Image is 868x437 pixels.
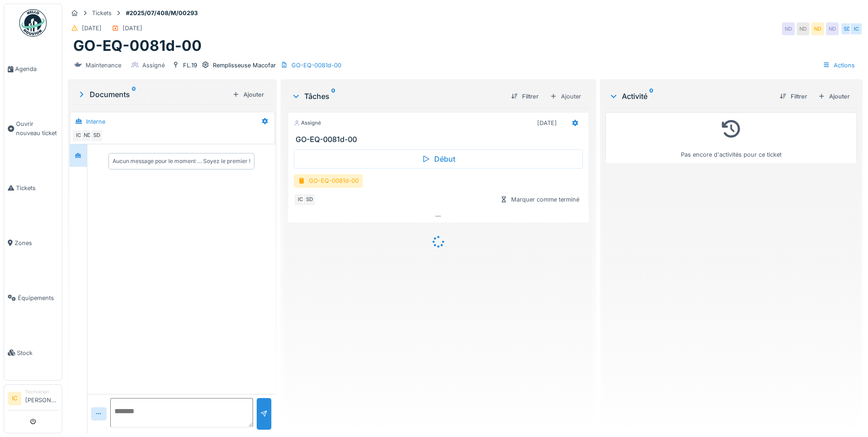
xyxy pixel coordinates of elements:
[4,215,62,270] a: Zones
[15,65,58,73] span: Agenda
[81,129,94,142] div: ND
[25,388,58,408] li: [PERSON_NAME]
[122,9,201,17] strong: #2025/07/408/M/00293
[294,119,321,127] div: Assigné
[19,9,47,37] img: Badge_color-CXgf-gQk.svg
[113,157,250,165] div: Aucun message pour le moment … Soyez le premier !
[303,193,316,206] div: SD
[90,129,103,142] div: SD
[291,91,504,102] div: Tâches
[776,90,811,103] div: Filtrer
[611,116,851,159] div: Pas encore d'activités pour ce ticket
[4,270,62,325] a: Équipements
[814,90,853,103] div: Ajouter
[609,91,772,102] div: Activité
[123,24,142,33] div: [DATE]
[782,22,795,35] div: ND
[496,193,583,206] div: Marquer comme terminé
[92,9,112,17] div: Tickets
[73,37,202,55] h1: GO-EQ-0081d-00
[86,117,105,126] div: Interne
[142,61,165,70] div: Assigné
[77,89,229,100] div: Documents
[4,42,62,97] a: Agenda
[4,325,62,380] a: Stock
[826,22,839,35] div: ND
[16,120,58,137] span: Ouvrir nouveau ticket
[82,24,102,33] div: [DATE]
[17,349,58,357] span: Stock
[25,388,58,395] div: Technicien
[507,90,542,103] div: Filtrer
[296,135,585,144] h3: GO-EQ-0081d-00
[86,61,121,70] div: Maintenance
[8,392,22,405] li: IC
[4,160,62,215] a: Tickets
[183,61,197,70] div: FL.19
[841,22,853,35] div: SD
[18,294,58,302] span: Équipements
[8,388,58,410] a: IC Technicien[PERSON_NAME]
[294,149,583,169] div: Début
[15,239,58,247] span: Zones
[331,91,335,102] sup: 0
[546,90,585,103] div: Ajouter
[294,193,307,206] div: IC
[649,91,653,102] sup: 0
[16,184,58,192] span: Tickets
[213,61,276,70] div: Remplisseuse Macofar
[537,119,557,127] div: [DATE]
[811,22,824,35] div: ND
[819,59,859,72] div: Actions
[229,88,268,101] div: Ajouter
[797,22,809,35] div: ND
[850,22,863,35] div: IC
[4,97,62,160] a: Ouvrir nouveau ticket
[132,89,136,100] sup: 0
[294,174,363,187] div: GO-EQ-0081d-00
[72,129,85,142] div: IC
[291,61,341,70] div: GO-EQ-0081d-00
